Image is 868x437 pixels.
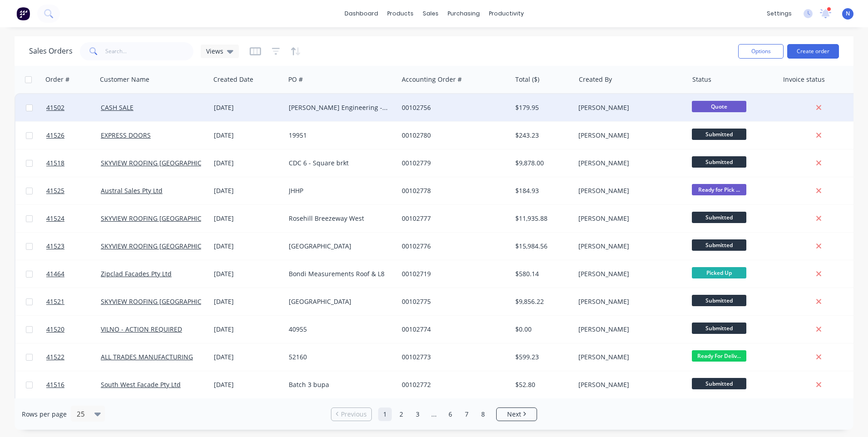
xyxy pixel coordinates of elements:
[515,103,568,112] div: $179.95
[101,242,233,250] a: SKYVIEW ROOFING [GEOGRAPHIC_DATA] P/L
[378,407,392,421] a: Page 1 is your current page
[214,325,281,334] div: [DATE]
[476,407,490,421] a: Page 8
[289,353,390,362] div: 52160
[692,239,746,251] span: Submitted
[692,75,711,84] div: Status
[402,380,503,389] div: 00102772
[507,410,521,419] span: Next
[444,407,457,421] a: Page 6
[46,131,64,140] span: 41526
[45,75,69,84] div: Order #
[515,380,568,389] div: $52.80
[692,323,746,334] span: Submitted
[46,103,64,112] span: 41502
[214,131,281,140] div: [DATE]
[101,353,193,361] a: ALL TRADES MANUFACTURING
[515,186,568,195] div: $184.93
[578,103,679,112] div: [PERSON_NAME]
[578,214,679,223] div: [PERSON_NAME]
[692,101,746,112] span: Quote
[402,214,503,223] div: 00102777
[402,325,503,334] div: 00102774
[411,407,424,421] a: Page 3
[46,205,101,232] a: 41524
[578,325,679,334] div: [PERSON_NAME]
[846,10,850,18] span: N
[289,380,390,389] div: Batch 3 bupa
[579,75,612,84] div: Created By
[46,343,101,371] a: 41522
[100,75,149,84] div: Customer Name
[692,156,746,168] span: Submitted
[105,42,194,60] input: Search...
[214,269,281,278] div: [DATE]
[289,159,390,168] div: CDC 6 - Square brkt
[46,159,64,168] span: 41518
[402,242,503,251] div: 00102776
[497,410,537,419] a: Next page
[578,242,679,251] div: [PERSON_NAME]
[46,260,101,288] a: 41464
[289,297,390,306] div: [GEOGRAPHIC_DATA]
[101,131,151,139] a: EXPRESS DOORS
[214,159,281,168] div: [DATE]
[578,353,679,362] div: [PERSON_NAME]
[289,214,390,223] div: Rosehill Breezeway West
[578,380,679,389] div: [PERSON_NAME]
[762,7,796,20] div: settings
[578,186,679,195] div: [PERSON_NAME]
[331,410,371,419] a: Previous page
[692,295,746,306] span: Submitted
[515,75,539,84] div: Total ($)
[101,380,181,389] a: South West Facade Pty Ltd
[402,353,503,362] div: 00102773
[692,129,746,140] span: Submitted
[515,214,568,223] div: $11,935.88
[484,7,528,20] div: productivity
[46,380,64,389] span: 41516
[783,75,825,84] div: Invoice status
[46,297,64,306] span: 41521
[101,103,133,112] a: CASH SALE
[515,159,568,168] div: $9,878.00
[578,297,679,306] div: [PERSON_NAME]
[289,325,390,334] div: 40955
[395,407,408,421] a: Page 2
[46,325,64,334] span: 41520
[46,214,64,223] span: 41524
[341,410,367,419] span: Previous
[289,269,390,278] div: Bondi Measurements Roof & L8
[101,186,163,195] a: Austral Sales Pty Ltd
[46,233,101,260] a: 41523
[383,7,418,20] div: products
[402,75,462,84] div: Accounting Order #
[46,242,64,251] span: 41523
[46,94,101,121] a: 41502
[692,184,746,195] span: Ready for Pick ...
[787,44,839,59] button: Create order
[515,131,568,140] div: $243.23
[460,407,473,421] a: Page 7
[738,44,784,59] button: Options
[289,186,390,195] div: JHHP
[289,131,390,140] div: 19951
[46,353,64,362] span: 41522
[46,288,101,315] a: 41521
[515,242,568,251] div: $15,984.56
[692,212,746,223] span: Submitted
[16,7,30,20] img: Factory
[46,186,64,195] span: 41525
[101,325,182,333] a: VILNO - ACTION REQUIRED
[327,407,541,421] ul: Pagination
[402,297,503,306] div: 00102775
[289,242,390,251] div: [GEOGRAPHIC_DATA]
[46,371,101,398] a: 41516
[214,186,281,195] div: [DATE]
[692,350,746,362] span: Ready For Deliv...
[101,269,172,278] a: Zipclad Facades Pty Ltd
[515,353,568,362] div: $599.23
[515,269,568,278] div: $580.14
[213,75,253,84] div: Created Date
[402,103,503,112] div: 00102756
